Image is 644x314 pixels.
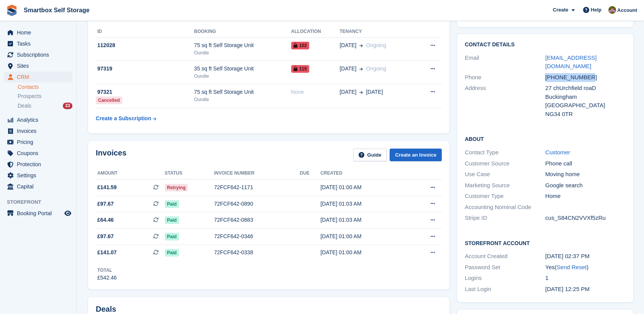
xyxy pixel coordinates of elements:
[545,101,626,110] div: [GEOGRAPHIC_DATA]
[17,170,63,181] span: Settings
[465,252,545,261] div: Account Created
[17,27,63,38] span: Home
[545,110,626,119] div: NG34 0TR
[320,232,408,240] div: [DATE] 01:00 AM
[291,65,309,73] span: 115
[291,42,309,49] span: 102
[17,72,63,82] span: CRM
[465,159,545,168] div: Customer Source
[63,209,72,218] a: Preview store
[366,88,383,96] span: [DATE]
[17,159,63,170] span: Protection
[339,41,356,49] span: [DATE]
[194,41,291,49] div: 75 sq ft Self Storage Unit
[17,208,63,219] span: Booking Portal
[17,126,63,136] span: Invoices
[465,181,545,190] div: Marketing Source
[96,41,194,49] div: 112028
[97,274,117,282] div: £542.46
[545,286,590,292] time: 2025-04-17 11:25:56 UTC
[97,216,114,224] span: £64.46
[465,192,545,201] div: Customer Type
[96,111,156,126] a: Create a Subscription
[214,167,300,180] th: Invoice number
[96,114,151,123] div: Create a Subscription
[214,249,300,257] div: 72FCF642-0338
[4,181,72,192] a: menu
[214,216,300,224] div: 72FCF642-0883
[291,26,340,38] th: Allocation
[96,65,194,73] div: 97319
[291,88,340,96] div: None
[194,88,291,96] div: 75 sq ft Self Storage Unit
[545,214,626,222] div: cus_S84CN2VVXf5zRu
[339,88,356,96] span: [DATE]
[465,285,545,294] div: Last Login
[6,5,18,16] img: stora-icon-8386f47178a22dfd0bd8f6a31ec36ba5ce8667c1dd55bd0f319d3a0aa187defe.svg
[545,84,626,93] div: 27 chUrchfield roaD
[214,232,300,240] div: 72FCF642-0346
[18,83,72,91] a: Contacts
[545,181,626,190] div: Google search
[165,184,188,191] span: Retrying
[591,6,601,14] span: Help
[165,216,179,224] span: Paid
[17,38,63,49] span: Tasks
[97,183,117,191] span: £141.59
[96,305,116,314] h2: Deals
[366,65,386,72] span: Ongoing
[96,149,126,161] h2: Invoices
[320,249,408,257] div: [DATE] 01:00 AM
[545,149,570,155] a: Customer
[96,96,122,104] div: Cancelled
[194,26,291,38] th: Booking
[18,102,72,110] a: Deals 33
[165,233,179,240] span: Paid
[353,149,387,161] a: Guide
[465,203,545,212] div: Accounting Nominal Code
[4,114,72,125] a: menu
[557,264,587,270] a: Send Reset
[465,73,545,82] div: Phone
[18,102,31,110] span: Deals
[63,103,72,109] div: 33
[4,137,72,147] a: menu
[545,252,626,261] div: [DATE] 02:37 PM
[465,214,545,222] div: Stripe ID
[320,183,408,191] div: [DATE] 01:00 AM
[4,208,72,219] a: menu
[214,183,300,191] div: 72FCF642-1171
[4,61,72,71] a: menu
[4,38,72,49] a: menu
[4,148,72,159] a: menu
[4,49,72,60] a: menu
[4,72,72,82] a: menu
[555,264,588,270] span: ( )
[96,88,194,96] div: 97321
[21,4,93,16] a: Smartbox Self Storage
[545,54,596,70] a: [EMAIL_ADDRESS][DOMAIN_NAME]
[545,93,626,101] div: Buckingham
[617,7,637,14] span: Account
[17,148,63,159] span: Coupons
[545,274,626,283] div: 1
[18,92,72,100] a: Prospects
[545,263,626,272] div: Yes
[545,170,626,179] div: Moving home
[165,249,179,257] span: Paid
[194,73,291,80] div: Oundle
[465,135,626,142] h2: About
[4,170,72,181] a: menu
[545,159,626,168] div: Phone call
[465,54,545,71] div: Email
[4,126,72,136] a: menu
[390,149,442,161] a: Create an Invoice
[465,274,545,283] div: Logins
[465,148,545,157] div: Contact Type
[17,114,63,125] span: Analytics
[97,200,114,208] span: £97.67
[97,249,117,257] span: £141.07
[465,170,545,179] div: Use Case
[17,137,63,147] span: Pricing
[465,42,626,48] h2: Contact Details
